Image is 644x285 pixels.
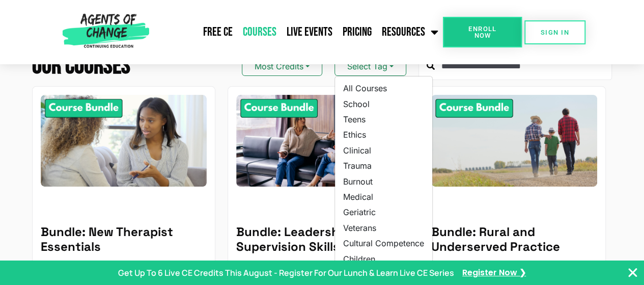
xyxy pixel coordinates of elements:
a: Cultural Competence [335,236,432,251]
a: Ethics [335,127,432,142]
p: Get Up To 6 Live CE Credits This August - Register For Our Lunch & Learn Live CE Series [118,267,454,279]
h5: Bundle: Leadership and Supervision Skills [236,225,402,254]
a: Medical [335,189,432,204]
span: SIGN IN [541,29,569,36]
button: Most Credits [242,57,322,76]
a: Register Now ❯ [462,267,526,278]
a: Pricing [338,19,377,45]
a: Veterans [335,220,432,236]
a: Enroll Now [443,17,522,47]
a: School [335,96,432,112]
a: Trauma [335,158,432,173]
h5: Bundle: Rural and Underserved Practice [431,225,597,254]
a: Children [335,251,432,267]
span: Enroll Now [459,25,506,39]
a: Courses [238,19,282,45]
a: SIGN IN [524,20,585,44]
a: Free CE [198,19,238,45]
a: All Courses [335,81,432,96]
a: Live Events [282,19,338,45]
button: Select Tag [334,57,406,76]
a: Clinical [335,143,432,158]
img: Leadership and Supervision Skills - 8 Credit CE Bundle [236,95,402,187]
a: Geriatric [335,204,432,220]
img: New Therapist Essentials - 10 Credit CE Bundle [41,95,207,187]
h5: Bundle: New Therapist Essentials [41,225,207,254]
a: Resources [377,19,443,45]
img: Rural and Underserved Practice - 8 Credit CE Bundle [431,95,597,187]
a: Teens [335,112,432,127]
nav: Menu [153,19,443,45]
a: Burnout [335,174,432,189]
button: Close Banner [627,267,639,279]
h2: Our Courses [32,54,130,79]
